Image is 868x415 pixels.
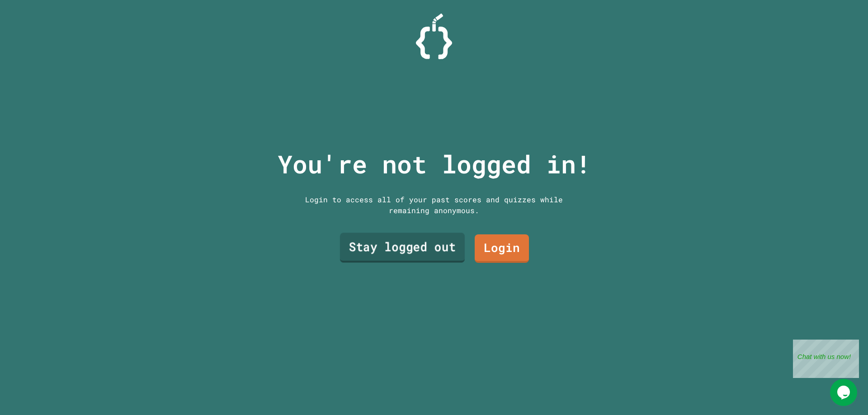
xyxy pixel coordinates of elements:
[793,340,859,378] iframe: chat widget
[475,234,529,263] a: Login
[830,379,859,406] iframe: chat widget
[340,233,465,263] a: Stay logged out
[278,145,591,183] p: You're not logged in!
[298,194,570,216] div: Login to access all of your past scores and quizzes while remaining anonymous.
[416,14,452,59] img: Logo.svg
